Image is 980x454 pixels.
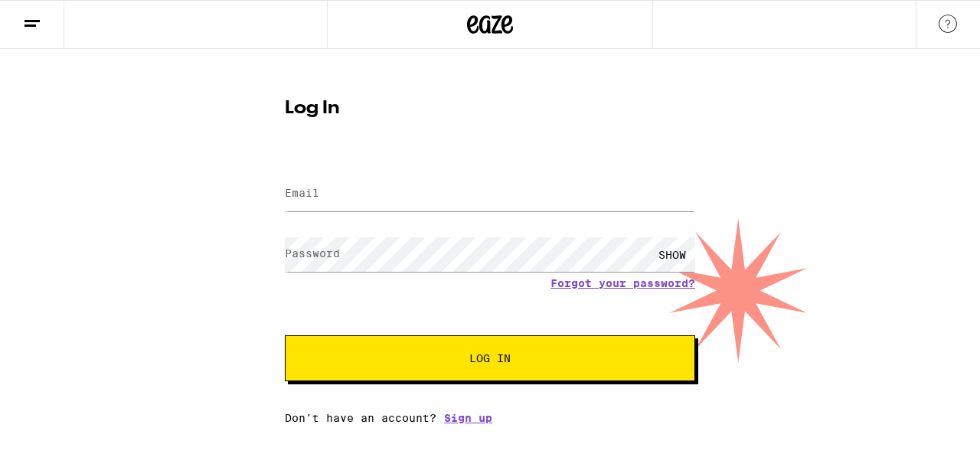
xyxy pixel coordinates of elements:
a: Forgot your password? [550,277,695,289]
label: Email [285,187,319,199]
span: Log In [469,353,511,364]
input: Email [285,177,695,211]
a: Sign up [444,412,492,424]
div: Don't have an account? [285,412,695,424]
div: SHOW [649,237,695,272]
button: Log In [285,335,695,381]
label: Password [285,247,340,260]
span: Hi. Need any help? [9,11,110,23]
h1: Log In [285,100,695,118]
